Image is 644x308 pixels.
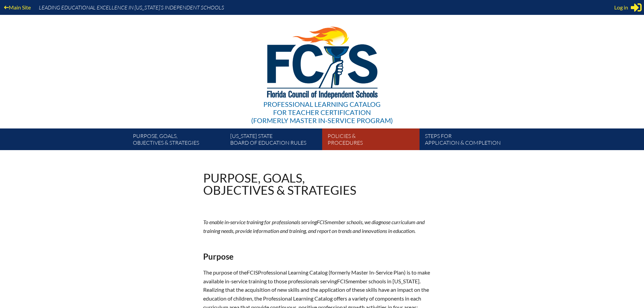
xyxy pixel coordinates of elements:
[251,100,393,124] div: Professional Learning Catalog (formerly Master In-service Program)
[203,218,441,235] p: To enable in-service training for professionals serving member schools, we diagnose curriculum an...
[337,278,348,284] span: FCIS
[203,172,356,196] h1: Purpose, goals, objectives & strategies
[317,219,327,225] span: FCIS
[130,131,228,150] a: Purpose, goals,objectives & strategies
[325,131,422,150] a: Policies &Procedures
[252,15,392,107] img: FCISlogo221.eps
[631,2,642,13] svg: Sign in or register
[614,3,628,11] span: Log in
[1,3,33,12] a: Main Site
[248,14,396,126] a: Professional Learning Catalog for Teacher Certification(formerly Master In-service Program)
[422,131,520,150] a: Steps forapplication & completion
[228,131,325,150] a: [US_STATE] StateBoard of Education rules
[273,108,371,116] span: for Teacher Certification
[203,252,441,261] h2: Purpose
[247,269,258,276] span: FCIS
